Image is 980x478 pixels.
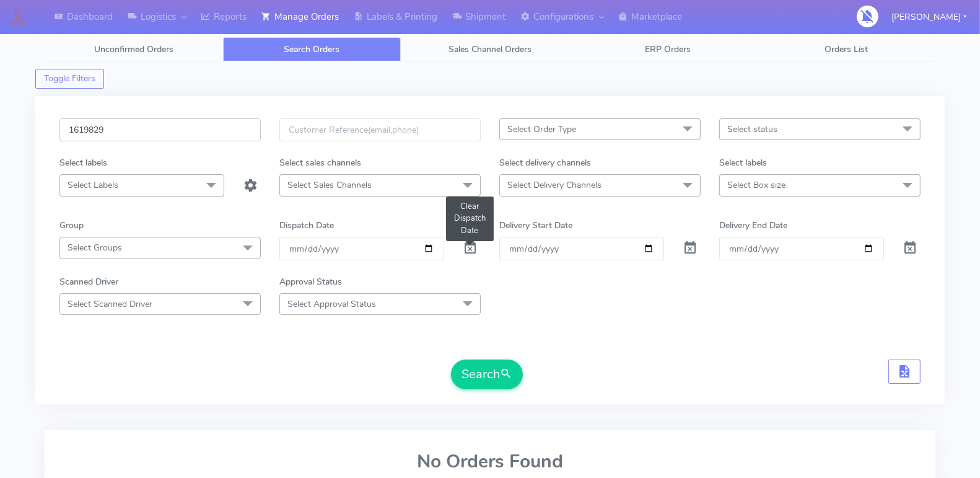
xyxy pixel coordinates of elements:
input: Customer Reference(email,phone) [279,118,481,141]
span: Select Delivery Channels [507,179,602,191]
label: Select sales channels [279,156,361,169]
span: Orders List [825,43,868,55]
label: Scanned Driver [59,275,118,288]
span: Select Sales Channels [287,179,372,191]
input: Order Id [59,118,261,141]
label: Select labels [719,156,767,169]
span: Sales Channel Orders [448,43,532,55]
h2: No Orders Found [59,451,921,472]
span: Select Box size [727,179,785,191]
span: Search Orders [284,43,339,55]
span: Select Approval Status [287,298,376,310]
span: Select Labels [68,179,118,191]
label: Group [59,219,84,232]
span: Unconfirmed Orders [94,43,173,55]
button: [PERSON_NAME] [882,4,976,30]
span: ERP Orders [645,43,691,55]
span: Select Scanned Driver [68,298,152,310]
label: Select labels [59,156,107,169]
button: Search [451,360,523,389]
label: Approval Status [279,275,342,288]
label: Select delivery channels [499,156,591,169]
span: Select status [727,123,777,135]
ul: Tabs [45,37,935,61]
label: Delivery Start Date [499,219,572,232]
button: Toggle Filters [35,69,104,89]
span: Select Groups [68,242,122,254]
label: Delivery End Date [719,219,787,232]
label: Dispatch Date [279,219,334,232]
span: Select Order Type [507,123,576,135]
